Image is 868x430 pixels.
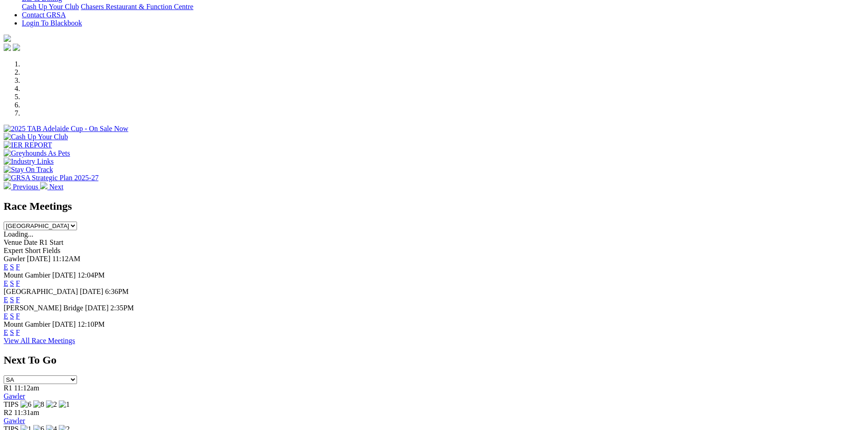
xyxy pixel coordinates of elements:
span: 2:35PM [110,304,134,312]
a: F [16,329,20,336]
span: TIPS [4,400,19,408]
a: E [4,263,8,271]
a: F [16,263,20,271]
a: E [4,312,8,320]
img: facebook.svg [4,44,11,51]
span: 12:10PM [77,320,105,328]
span: R2 [4,409,12,416]
span: 6:36PM [105,288,129,295]
a: E [4,296,8,304]
img: Greyhounds As Pets [4,149,70,157]
img: GRSA Strategic Plan 2025-27 [4,174,98,182]
span: 11:12AM [52,255,81,263]
span: [DATE] [80,288,103,295]
a: E [4,279,8,287]
span: Loading... [4,230,33,238]
img: logo-grsa-white.png [4,35,11,42]
img: 2 [46,400,57,409]
a: F [16,312,20,320]
span: [DATE] [52,320,76,328]
span: [GEOGRAPHIC_DATA] [4,288,78,295]
span: [DATE] [85,304,109,312]
span: Mount Gambier [4,271,51,279]
a: View All Race Meetings [4,337,75,344]
a: S [10,296,14,304]
img: 6 [21,400,31,409]
span: [DATE] [52,271,76,279]
img: chevron-right-pager-white.svg [40,182,47,189]
div: Bar & Dining [22,3,864,11]
a: Gawler [4,417,25,425]
a: Chasers Restaurant & Function Centre [81,3,193,10]
span: Next [49,183,63,191]
a: F [16,279,20,287]
img: twitter.svg [13,44,20,51]
a: S [10,329,14,336]
span: Expert [4,247,23,254]
img: 2025 TAB Adelaide Cup - On Sale Now [4,125,128,133]
span: R1 [4,384,12,392]
span: Venue [4,238,22,246]
a: F [16,296,20,304]
h2: Next To Go [4,354,864,366]
span: 11:12am [14,384,39,392]
a: Previous [4,183,40,191]
a: Contact GRSA [22,11,66,19]
a: S [10,279,14,287]
img: Cash Up Your Club [4,133,68,141]
span: Date [24,238,37,246]
a: S [10,263,14,271]
span: Gawler [4,255,25,263]
img: 1 [59,400,70,409]
a: E [4,329,8,336]
img: 8 [33,400,44,409]
span: Previous [13,183,38,191]
img: Stay On Track [4,166,53,174]
span: R1 Start [39,238,63,246]
span: Mount Gambier [4,320,51,328]
span: 12:04PM [77,271,105,279]
span: Short [25,247,41,254]
h2: Race Meetings [4,200,864,212]
span: [PERSON_NAME] Bridge [4,304,83,312]
a: Gawler [4,392,25,400]
span: [DATE] [27,255,51,263]
a: Next [40,183,63,191]
a: S [10,312,14,320]
a: Login To Blackbook [22,19,82,27]
a: Cash Up Your Club [22,3,79,10]
span: 11:31am [14,409,39,416]
span: Fields [42,247,60,254]
img: Industry Links [4,157,54,166]
img: IER REPORT [4,141,52,149]
img: chevron-left-pager-white.svg [4,182,11,189]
